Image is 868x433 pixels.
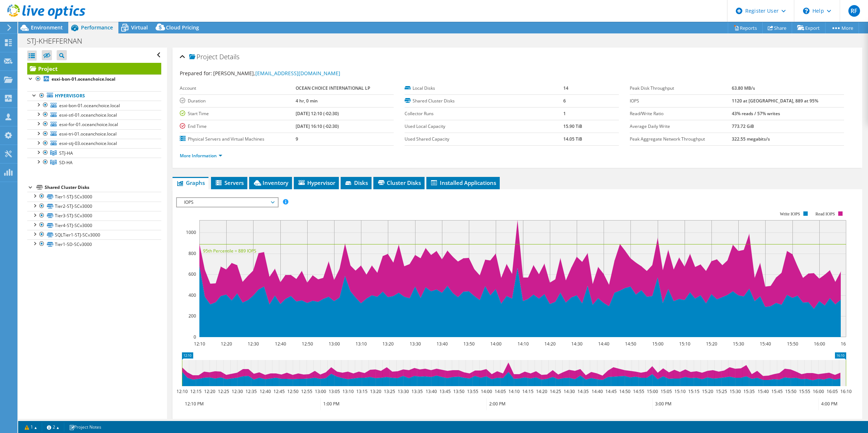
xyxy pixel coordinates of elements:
text: 15:10 [674,388,685,394]
text: 14:40 [591,388,603,394]
b: 9 [296,136,298,142]
b: 63.80 MB/s [732,85,755,91]
a: Tier2-STJ-SCv3000 [27,202,161,211]
a: Tier1-SD-SCv3000 [27,239,161,249]
b: 4 hr, 0 min [296,98,318,104]
label: End Time [180,123,296,130]
text: 13:10 [355,341,366,347]
text: 14:10 [508,388,519,394]
label: Average Daily Write [630,123,732,130]
text: 15:05 [660,388,672,394]
label: IOPS [630,97,732,105]
text: 16:00 [814,341,825,347]
text: 13:40 [425,388,437,394]
b: 14.05 TiB [563,136,582,142]
span: Servers [215,179,244,186]
a: Tier1-STJ-SCv3000 [27,192,161,201]
text: 12:15 [190,388,201,394]
text: 14:50 [619,388,630,394]
span: SD-HA [59,159,73,166]
text: 15:50 [785,388,796,394]
label: Peak Aggregate Network Throughput [630,135,732,143]
a: [EMAIL_ADDRESS][DOMAIN_NAME] [255,70,340,77]
label: Start Time [180,110,296,117]
text: 12:30 [231,388,243,394]
text: 13:50 [463,341,474,347]
text: 14:20 [536,388,547,394]
text: 12:25 [218,388,229,394]
text: 15:25 [715,388,727,394]
label: Used Shared Capacity [405,135,563,143]
text: 13:55 [467,388,478,394]
label: Account [180,85,296,92]
span: IOPS [181,198,274,207]
text: 14:50 [625,341,636,347]
text: 12:35 [245,388,256,394]
text: 13:05 [328,388,340,394]
h1: STJ-KHEFFERNAN [24,37,93,45]
a: SQLTier1-STJ-SCv3000 [27,230,161,239]
div: Shared Cluster Disks [45,183,161,192]
a: esxi-bon-01.oceanchoice.local [27,74,161,84]
text: 15:15 [688,388,699,394]
text: 16:05 [826,388,837,394]
text: 16:10 [840,341,852,347]
b: esxi-bon-01.oceanchoice.local [52,76,115,82]
a: Project [27,63,161,74]
a: esxi-bon-01.oceanchoice.local [27,101,161,110]
text: 95th Percentile = 889 IOPS [203,248,256,254]
text: 12:10 [176,388,187,394]
b: 6 [563,98,566,104]
span: Details [219,52,239,61]
span: Cluster Disks [377,179,421,186]
text: 16:00 [812,388,824,394]
text: 13:45 [439,388,450,394]
label: Physical Servers and Virtual Machines [180,135,296,143]
b: 1120 at [GEOGRAPHIC_DATA], 889 at 95% [732,98,818,104]
text: 0 [194,334,196,340]
text: 12:10 [194,341,205,347]
a: esxi-stl-01.oceanchoice.local [27,110,161,120]
text: 14:05 [494,388,506,394]
text: 15:00 [646,388,658,394]
span: Disks [344,179,368,186]
span: esxi-bon-01.oceanchoice.local [59,102,120,109]
b: 15.90 TiB [563,123,582,129]
text: 13:35 [411,388,422,394]
text: 15:20 [702,388,713,394]
text: 15:10 [679,341,690,347]
label: Used Local Capacity [405,123,563,130]
a: SD-HA [27,158,161,167]
text: 800 [188,250,196,256]
a: STJ-HA [27,148,161,158]
span: esxi-stj-03.oceanchoice.local [59,140,117,146]
text: 15:50 [787,341,798,347]
text: 14:30 [563,388,575,394]
text: 16:10 [840,388,851,394]
text: 15:00 [652,341,663,347]
text: 14:55 [633,388,644,394]
text: 12:55 [301,388,312,394]
a: esxi-tri-01.oceanchoice.local [27,129,161,139]
b: 43% reads / 57% writes [732,110,780,117]
text: 15:30 [733,341,744,347]
text: 400 [188,292,196,298]
text: 14:35 [577,388,588,394]
label: Read/Write Ratio [630,110,732,117]
text: 14:25 [549,388,561,394]
a: Tier4-STJ-SCv3000 [27,220,161,230]
span: Inventory [253,179,288,186]
a: Share [762,22,792,33]
b: OCEAN CHOICE INTERNATIONAL LP [296,85,370,91]
text: 14:00 [490,341,501,347]
text: 15:40 [757,388,768,394]
a: Reports [728,22,763,33]
span: esxi-stl-01.oceanchoice.local [59,112,117,118]
text: 13:40 [436,341,447,347]
a: Tier3-STJ-SCv3000 [27,211,161,220]
text: 12:40 [275,341,286,347]
text: 12:50 [301,341,313,347]
label: Local Disks [405,85,563,92]
span: [PERSON_NAME], [213,70,340,77]
text: Read IOPS [815,211,835,216]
